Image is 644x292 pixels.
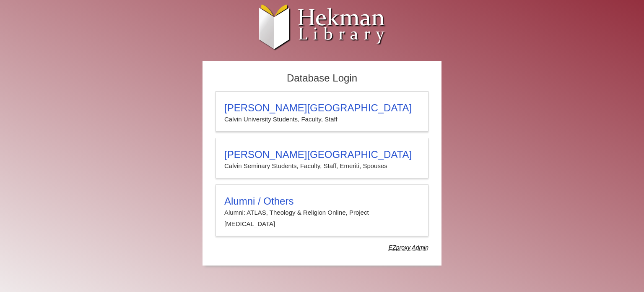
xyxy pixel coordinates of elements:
h3: Alumni / Others [224,195,420,207]
p: Calvin University Students, Faculty, Staff [224,114,420,125]
h3: [PERSON_NAME][GEOGRAPHIC_DATA] [224,102,420,114]
h3: [PERSON_NAME][GEOGRAPHIC_DATA] [224,149,420,160]
p: Calvin Seminary Students, Faculty, Staff, Emeriti, Spouses [224,160,420,171]
p: Alumni: ATLAS, Theology & Religion Online, Project [MEDICAL_DATA] [224,207,420,229]
a: [PERSON_NAME][GEOGRAPHIC_DATA]Calvin University Students, Faculty, Staff [216,91,428,132]
summary: Alumni / OthersAlumni: ATLAS, Theology & Religion Online, Project [MEDICAL_DATA] [224,195,420,229]
dfn: Use Alumni login [389,244,428,251]
h2: Database Login [211,70,433,87]
a: [PERSON_NAME][GEOGRAPHIC_DATA]Calvin Seminary Students, Faculty, Staff, Emeriti, Spouses [216,138,428,178]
